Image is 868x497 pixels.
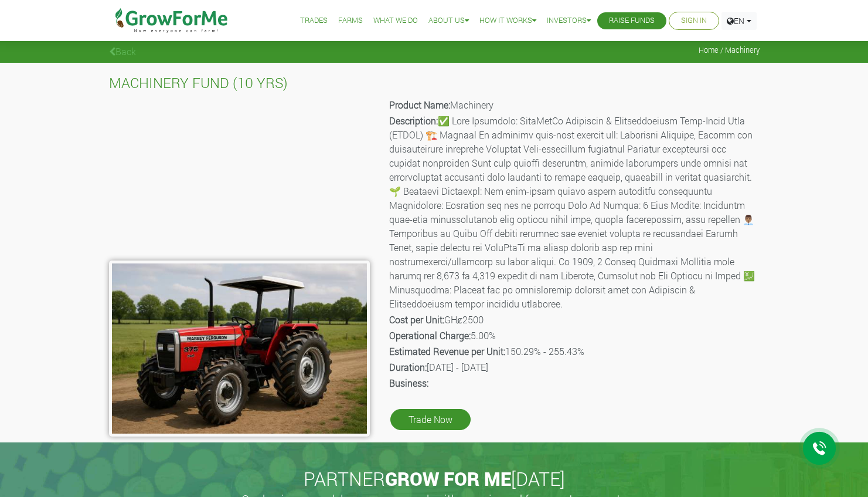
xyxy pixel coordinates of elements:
[389,99,450,111] b: Product Name:
[721,12,757,30] a: EN
[389,114,758,311] p: ✅ Lore Ipsumdolo: SitaMetCo Adipiscin & Elitseddoeiusm Temp-Incid Utla (ETDOL) 🏗️ Magnaal En admi...
[428,15,469,27] a: About Us
[109,261,370,437] img: growforme image
[389,313,444,326] b: Cost per Unit:
[385,466,511,491] span: GROW FOR ME
[389,377,428,389] b: Business:
[109,45,136,58] a: Back
[389,114,438,127] b: Description:
[373,15,418,27] a: What We Do
[389,313,758,327] p: GHȼ2500
[681,15,707,27] a: Sign In
[114,468,755,490] h2: PARTNER [DATE]
[389,344,758,359] p: 150.29% - 255.43%
[479,15,536,27] a: How it Works
[609,15,655,27] a: Raise Funds
[699,46,760,55] span: Home / Machinery
[109,75,760,92] h4: MACHINERY FUND (10 YRS)
[389,98,758,112] p: Machinery
[389,361,427,373] b: Duration:
[390,409,471,430] a: Trade Now
[389,329,471,342] b: Operational Charge:
[547,15,591,27] a: Investors
[389,329,758,343] p: 5.00%
[389,360,758,374] p: [DATE] - [DATE]
[338,15,363,27] a: Farms
[389,345,505,357] b: Estimated Revenue per Unit:
[300,15,328,27] a: Trades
